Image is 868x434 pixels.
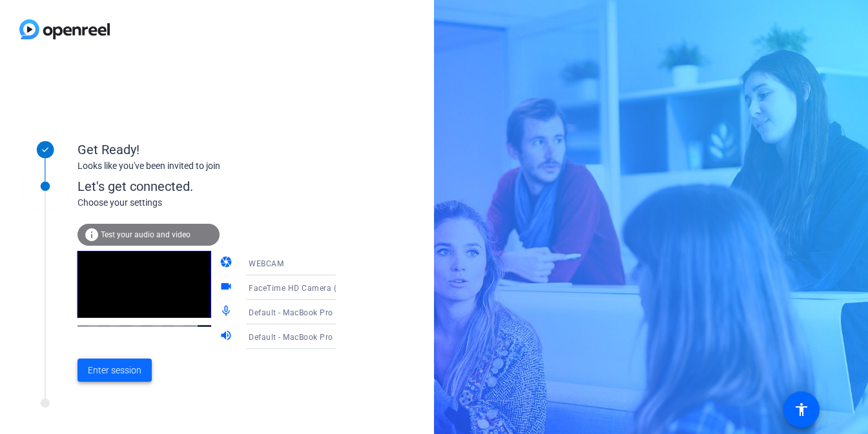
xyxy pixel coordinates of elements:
mat-icon: accessibility [794,402,809,417]
mat-icon: mic_none [220,304,235,320]
span: Test your audio and video [101,230,191,239]
span: WEBCAM [249,259,284,268]
span: Enter session [88,364,141,377]
div: Get Ready! [77,140,336,159]
mat-icon: info [84,227,99,242]
button: Enter session [77,359,152,382]
mat-icon: camera [220,255,235,271]
span: FaceTime HD Camera (D288:[DATE]) [249,282,386,293]
div: Choose your settings [77,196,362,210]
span: Default - MacBook Pro Speakers (Built-in) [249,331,404,342]
span: Default - MacBook Pro Microphone (Built-in) [249,307,415,317]
div: Let's get connected. [77,177,362,196]
div: Looks like you've been invited to join [77,159,336,173]
mat-icon: videocam [220,280,235,295]
mat-icon: volume_up [220,329,235,344]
